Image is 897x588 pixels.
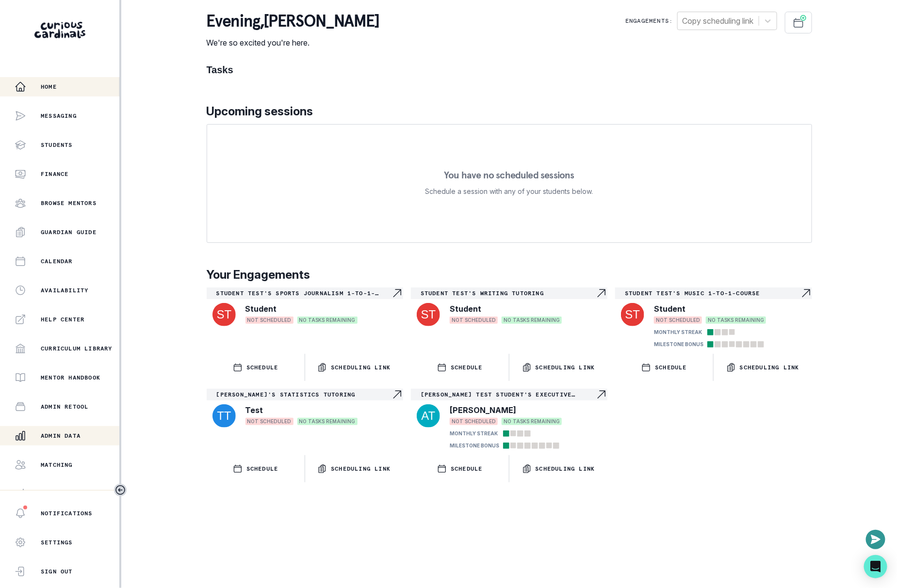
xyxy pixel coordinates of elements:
p: [PERSON_NAME]'s Statistics tutoring [216,391,391,398]
p: Mentor Handbook [41,374,100,381]
svg: Navigate to engagement page [391,287,403,299]
p: MILESTONE BONUS [450,442,499,449]
p: Notifications [41,509,93,517]
p: Help Center [41,316,84,323]
p: MILESTONE BONUS [654,341,703,348]
button: Scheduling Link [509,455,607,482]
p: Student [450,303,481,315]
button: SCHEDULE [615,354,713,381]
button: SCHEDULE [207,354,305,381]
p: SCHEDULE [451,364,483,371]
p: Scheduling Link [536,465,595,473]
span: NOT SCHEDULED [450,317,498,324]
p: Calendar [41,257,73,265]
div: Copy scheduling link [683,15,754,27]
p: Test [245,404,263,416]
button: Toggle sidebar [114,484,127,496]
p: Messaging [41,112,77,120]
p: Curriculum Library [41,345,113,352]
p: Scheduling Link [536,364,595,371]
p: Student Test's Sports Journalism 1-to-1-course [216,289,391,297]
p: [PERSON_NAME] [450,404,516,416]
p: Home [41,83,57,91]
img: Curious Cardinals Logo [34,22,85,38]
img: svg [621,303,644,326]
p: Student [654,303,685,315]
a: Student Test's Writing tutoringNavigate to engagement pageStudentNOT SCHEDULEDNO TASKS REMAINING [411,287,607,328]
p: Student Test's Writing tutoring [421,289,596,297]
span: NOT SCHEDULED [245,317,294,324]
svg: Navigate to engagement page [800,287,812,299]
button: Scheduling Link [714,354,812,381]
span: NOT SCHEDULED [654,317,702,324]
p: Your Engagements [207,266,812,284]
img: svg [417,303,440,326]
button: Scheduling Link [305,455,403,482]
p: Scheduling Link [740,364,799,371]
p: Admin Data [41,432,81,440]
span: NO TASKS REMAINING [502,317,562,324]
button: SCHEDULE [411,455,509,482]
span: NO TASKS REMAINING [297,418,358,425]
p: Browse Mentors [41,199,97,207]
p: Student Test's Music 1-to-1-course [625,289,800,297]
p: [PERSON_NAME] test student's Executive Function tutoring [421,391,596,398]
a: Student Test's Music 1-to-1-courseNavigate to engagement pageStudentNOT SCHEDULEDNO TASKS REMAINI... [615,287,812,350]
svg: Navigate to engagement page [596,389,607,400]
button: SCHEDULE [207,455,305,482]
p: Upcoming sessions [207,103,812,120]
p: MONTHLY STREAK [450,430,498,437]
p: Scheduling Link [331,465,391,473]
span: NOT SCHEDULED [245,418,294,425]
p: Availability [41,286,88,294]
a: Student Test's Sports Journalism 1-to-1-courseNavigate to engagement pageStudentNOT SCHEDULEDNO T... [207,287,403,328]
p: SCHEDULE [246,364,278,371]
span: NOT SCHEDULED [450,418,498,425]
button: SCHEDULE [411,354,509,381]
p: Matching [41,461,73,469]
span: NO TASKS REMAINING [502,418,562,425]
p: SCHEDULE [451,465,483,473]
p: evening , [PERSON_NAME] [207,12,379,31]
a: [PERSON_NAME] test student's Executive Function tutoringNavigate to engagement page[PERSON_NAME]N... [411,389,607,451]
svg: Navigate to engagement page [596,287,607,299]
p: Engagements: [625,17,673,25]
button: Schedule Sessions [785,12,812,33]
p: Sign Out [41,568,73,575]
img: svg [417,404,440,428]
button: Scheduling Link [305,354,403,381]
p: SCHEDULE [246,465,278,473]
p: We're so excited you're here. [207,37,379,48]
button: Scheduling Link [509,354,607,381]
p: Guardian Guide [41,228,97,236]
span: NO TASKS REMAINING [706,317,766,324]
p: Schedule a session with any of your students below. [425,186,593,197]
p: Student [245,303,277,315]
p: You have no scheduled sessions [444,170,574,180]
img: svg [212,404,236,428]
img: svg [212,303,236,326]
svg: Navigate to engagement page [391,389,403,400]
p: Admin Retool [41,403,88,411]
p: Settings [41,539,73,546]
p: MONTHLY STREAK [654,329,702,336]
p: SCHEDULE [655,364,687,371]
a: [PERSON_NAME]'s Statistics tutoringNavigate to engagement pageTestNOT SCHEDULEDNO TASKS REMAINING [207,389,403,429]
span: NO TASKS REMAINING [297,317,358,324]
p: Students [41,141,73,149]
p: Scheduling Link [331,364,391,371]
p: Finance [41,170,68,178]
div: Open Intercom Messenger [864,555,887,578]
h1: Tasks [207,64,812,76]
button: Open or close messaging widget [866,530,885,549]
